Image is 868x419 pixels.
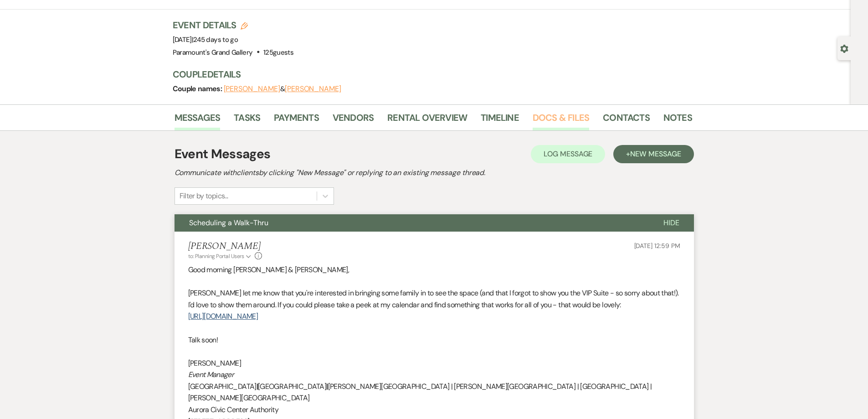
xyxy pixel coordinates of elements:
[544,149,592,159] span: Log Message
[188,241,262,252] h5: [PERSON_NAME]
[175,167,694,178] h2: Communicate with clients by clicking "New Message" or replying to an existing message thread.
[188,405,278,414] span: Aurora Civic Center Authority
[257,382,258,391] strong: |
[188,358,241,368] span: [PERSON_NAME]
[258,382,326,391] span: [GEOGRAPHIC_DATA]
[188,264,680,276] p: Good morning [PERSON_NAME] & [PERSON_NAME],
[613,145,693,163] button: +New Message
[188,370,234,379] em: Event Manager
[173,19,294,31] h3: Event Details
[192,35,238,44] span: |
[188,287,680,310] p: [PERSON_NAME] let me know that you're interested in bringing some family in to see the space (and...
[175,145,271,164] h1: Event Messages
[180,191,228,202] div: Filter by topics...
[188,311,258,321] a: [URL][DOMAIN_NAME]
[630,149,681,159] span: New Message
[193,35,238,44] span: 245 days to go
[188,252,253,260] button: to: Planning Portal Users
[333,110,374,130] a: Vendors
[263,48,293,57] span: 125 guests
[326,382,328,391] strong: |
[188,334,680,346] p: Talk soon!
[274,110,319,130] a: Payments
[189,218,268,228] span: Scheduling a Walk-Thru
[285,85,341,93] button: [PERSON_NAME]
[173,68,683,81] h3: Couple Details
[175,110,221,130] a: Messages
[175,214,649,232] button: Scheduling a Walk-Thru
[173,35,238,44] span: [DATE]
[634,242,680,250] span: [DATE] 12:59 PM
[173,84,224,93] span: Couple names:
[224,84,341,93] span: &
[188,382,257,391] span: [GEOGRAPHIC_DATA]
[531,145,605,163] button: Log Message
[481,110,519,130] a: Timeline
[173,48,253,57] span: Paramount's Grand Gallery
[188,382,652,403] span: [PERSON_NAME][GEOGRAPHIC_DATA] | [PERSON_NAME][GEOGRAPHIC_DATA] | [GEOGRAPHIC_DATA] | [PERSON_NAM...
[234,110,260,130] a: Tasks
[387,110,467,130] a: Rental Overview
[188,253,244,260] span: to: Planning Portal Users
[224,85,280,93] button: [PERSON_NAME]
[663,110,692,130] a: Notes
[649,214,694,232] button: Hide
[663,218,679,228] span: Hide
[840,44,848,52] button: Open lead details
[533,110,589,130] a: Docs & Files
[603,110,650,130] a: Contacts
